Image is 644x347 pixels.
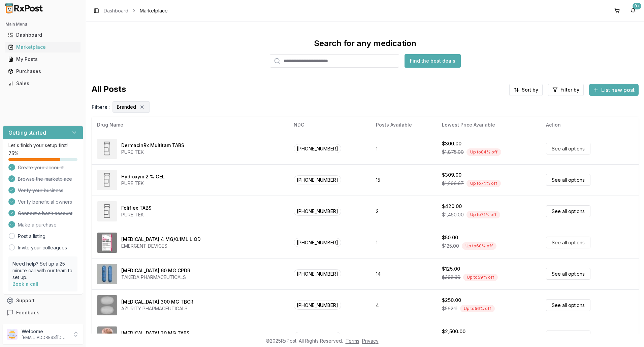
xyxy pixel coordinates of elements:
span: [PHONE_NUMBER] [294,301,341,310]
button: 9+ [628,5,639,16]
div: Search for any medication [314,38,416,49]
a: Dashboard [5,29,80,41]
a: See all options [546,205,590,217]
a: Privacy [362,338,379,344]
iframe: Intercom live chat [621,324,637,340]
p: [EMAIL_ADDRESS][DOMAIN_NAME] [22,335,68,340]
div: 9+ [633,3,641,9]
a: Purchases [5,65,80,77]
h2: Main Menu [5,22,80,27]
div: DermacinRx Multitam TABS [121,142,184,149]
a: Book a call [12,281,38,287]
span: All Posts [92,84,126,96]
div: Purchases [8,68,78,75]
div: AZURITY PHARMACEUTICALS [121,305,193,312]
div: $300.00 [442,140,461,147]
a: See all options [546,143,590,154]
a: Terms [346,338,359,344]
button: Filter by [548,84,584,96]
img: RxPost Logo [3,3,46,13]
td: 15 [371,164,437,196]
span: $1,450.00 [442,211,464,218]
p: Need help? Set up a 25 minute call with our team to set up. [12,261,73,281]
a: See all options [546,237,590,248]
span: Create your account [18,164,64,171]
div: Foliflex TABS [121,205,152,211]
button: Support [3,294,83,307]
span: [PHONE_NUMBER] [294,144,341,153]
span: Branded [117,104,136,110]
img: Dexilant 60 MG CPDR [97,264,117,284]
div: Up to 56 % off [460,305,495,312]
button: Find the best deals [405,54,461,68]
td: 1 [371,227,437,258]
div: Marketplace [8,44,78,50]
button: List new post [589,84,639,96]
td: 14 [371,258,437,289]
a: Dashboard [104,7,128,14]
span: [PHONE_NUMBER] [294,207,341,216]
button: Remove Branded filter [139,104,146,110]
div: $2,500.00 [442,328,465,335]
div: [MEDICAL_DATA] 30 MG TABS [121,330,190,337]
div: $420.00 [442,203,462,210]
th: Action [541,117,639,133]
div: My Posts [8,56,78,63]
div: Sales [8,80,78,87]
div: Up to 59 % off [463,274,498,281]
a: List new post [589,87,639,94]
span: Sort by [522,86,538,93]
span: Make a purchase [18,221,57,228]
a: See all options [546,174,590,186]
p: Let's finish your setup first! [8,142,77,149]
span: Feedback [16,309,39,316]
button: Dashboard [3,30,83,40]
div: [MEDICAL_DATA] 300 MG TBCR [121,299,193,305]
th: Drug Name [92,117,288,133]
td: 1 [371,133,437,164]
div: PURE TEK [121,149,184,155]
div: Up to 71 % off [466,211,500,218]
a: My Posts [5,53,80,65]
div: PURE TEK [121,180,165,187]
div: PURE TEK [121,211,152,218]
nav: breadcrumb [104,7,168,14]
a: Invite your colleagues [18,244,67,251]
span: Marketplace [140,7,168,14]
div: $50.00 [442,234,458,241]
span: List new post [601,86,635,94]
span: $1,875.00 [442,149,464,155]
img: Foliflex TABS [97,201,117,221]
a: See all options [546,268,590,280]
span: [PHONE_NUMBER] [294,175,341,184]
span: $1,206.67 [442,180,464,187]
button: Feedback [3,307,83,319]
button: Sort by [509,84,543,96]
img: Otezla 30 MG TABS [97,326,117,347]
button: Purchases [3,66,83,77]
button: My Posts [3,54,83,65]
span: [PHONE_NUMBER] [294,332,341,341]
span: $562.11 [442,305,457,312]
img: Narcan 4 MG/0.1ML LIQD [97,233,117,253]
img: Horizant 300 MG TBCR [97,295,117,315]
span: [PHONE_NUMBER] [294,269,341,278]
div: EMERGENT DEVICES [121,243,201,249]
a: See all options [546,331,590,342]
div: Up to 84 % off [466,148,501,156]
p: Welcome [22,328,68,335]
img: User avatar [7,329,18,340]
span: $125.00 [442,243,459,249]
th: Lowest Price Available [437,117,541,133]
span: Verify your business [18,187,63,194]
span: Connect a bank account [18,210,72,217]
a: See all options [546,299,590,311]
a: Marketplace [5,41,80,53]
div: TAKEDA PHARMACEUTICALS [121,274,190,281]
div: $309.00 [442,172,461,178]
h3: Getting started [8,129,46,137]
a: Post a listing [18,233,45,240]
img: DermacinRx Multitam TABS [97,139,117,159]
span: [PHONE_NUMBER] [294,238,341,247]
div: Dashboard [8,32,78,38]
